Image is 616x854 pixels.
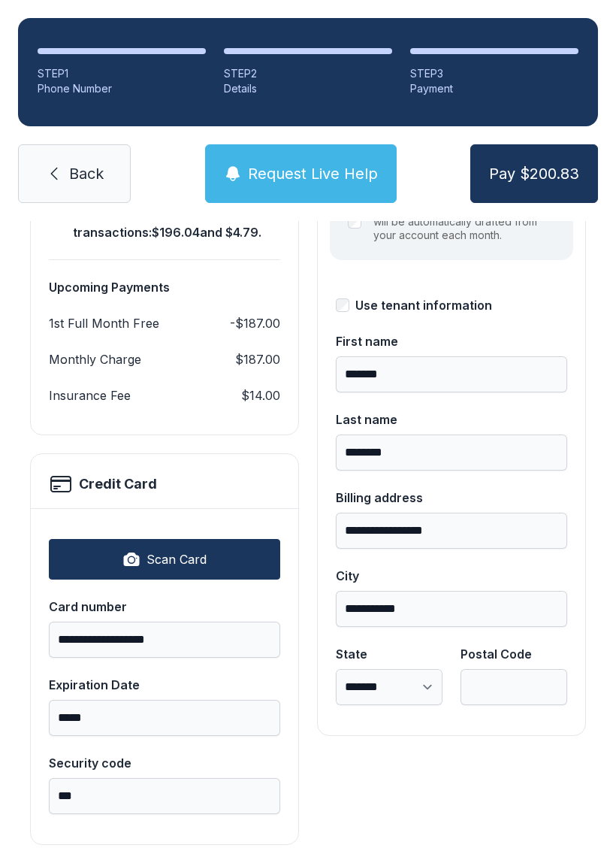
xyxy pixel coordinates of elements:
input: Security code [49,778,280,814]
input: Card number [49,622,280,658]
dt: 1st Full Month Free [49,314,159,332]
div: STEP 2 [224,66,392,81]
div: Security code [49,754,280,772]
h3: Upcoming Payments [49,278,280,296]
div: Expiration Date [49,676,280,694]
div: City [336,567,567,585]
dt: Insurance Fee [49,386,131,404]
span: Pay $200.83 [489,163,579,184]
dd: $187.00 [235,350,280,368]
select: State [336,669,442,705]
label: Sign up for Autopay and your rent will be automatically drafted from your account each month. [373,201,555,242]
div: Last name [336,410,567,429]
div: Details [224,81,392,96]
input: City [336,591,567,627]
dd: -$187.00 [230,314,280,332]
input: Expiration Date [49,700,280,736]
div: Phone Number [38,81,206,96]
div: Payment [410,81,578,96]
div: Card number [49,598,280,616]
div: State [336,645,442,663]
input: Last name [336,435,567,471]
input: First name [336,356,567,392]
span: Back [69,163,104,184]
h2: Credit Card [79,474,157,495]
div: STEP 1 [38,66,206,81]
div: First name [336,332,567,350]
div: Use tenant information [355,296,492,314]
input: Billing address [336,513,567,549]
dd: $14.00 [241,386,280,404]
span: Scan Card [146,550,207,568]
div: Billing address [336,489,567,507]
input: Postal Code [460,669,567,705]
div: STEP 3 [410,66,578,81]
div: Postal Code [460,645,567,663]
dt: Monthly Charge [49,350,141,368]
span: Request Live Help [248,163,378,184]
